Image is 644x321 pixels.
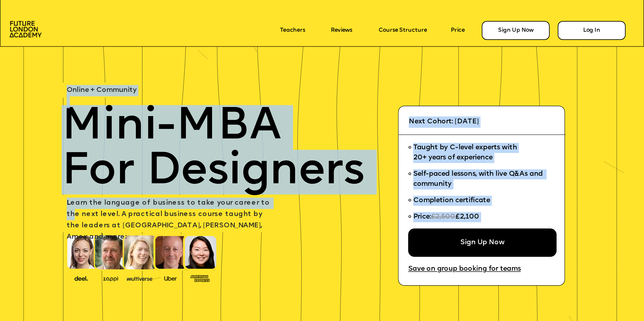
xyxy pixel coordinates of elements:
[413,197,490,204] span: Completion certificate
[280,27,305,34] a: Teachers
[379,27,427,34] a: Course Structure
[187,273,213,283] img: image-93eab660-639c-4de6-957c-4ae039a0235a.png
[67,87,137,94] span: Online + Community
[69,274,94,282] img: image-388f4489-9820-4c53-9b08-f7df0b8d4ae2.png
[62,150,365,195] span: For Designers
[10,21,42,37] img: image-aac980e9-41de-4c2d-a048-f29dd30a0068.png
[451,27,465,34] a: Price
[62,105,281,150] span: Mini-MBA
[413,171,545,188] span: Self-paced lessons, with live Q&As and community
[413,144,517,161] span: Taught by C-level experts with 20+ years of experience
[331,27,352,34] a: Reviews
[67,199,272,240] span: earn the language of business to take your career to the next level. A practical business course ...
[413,213,431,221] span: Price:
[409,119,479,126] span: Next Cohort: [DATE]
[98,274,123,281] img: image-b2f1584c-cbf7-4a77-bbe0-f56ae6ee31f2.png
[455,213,479,221] span: £2,100
[125,274,155,282] img: image-b7d05013-d886-4065-8d38-3eca2af40620.png
[158,274,183,281] img: image-99cff0b2-a396-4aab-8550-cf4071da2cb9.png
[67,199,70,206] span: L
[431,213,456,221] span: £2,500
[408,266,521,273] a: Save on group booking for teams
